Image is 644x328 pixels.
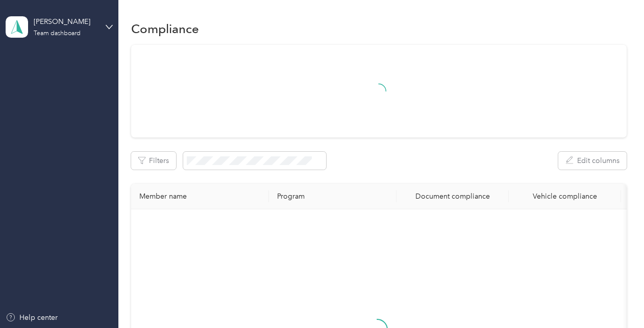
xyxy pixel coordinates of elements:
[34,16,97,27] div: [PERSON_NAME]
[131,23,199,34] h1: Compliance
[131,152,176,170] button: Filters
[6,312,58,323] button: Help center
[517,192,613,201] div: Vehicle compliance
[34,31,81,37] div: Team dashboard
[558,152,627,170] button: Edit columns
[405,192,501,201] div: Document compliance
[587,271,644,328] iframe: Everlance-gr Chat Button Frame
[269,184,397,209] th: Program
[131,184,269,209] th: Member name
